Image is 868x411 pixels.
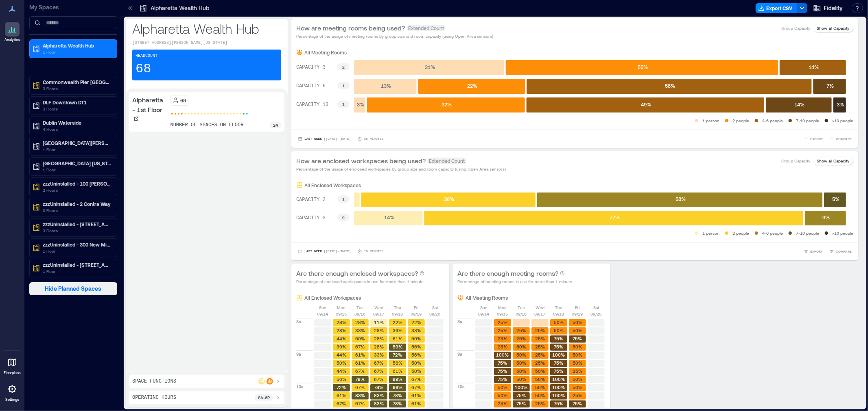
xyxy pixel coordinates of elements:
p: >10 people [832,230,853,236]
p: Mon [337,304,346,311]
text: 56% [411,352,421,357]
text: 50% [554,328,564,333]
text: 28% [337,320,346,325]
p: Fri [575,304,580,311]
text: 58 % [676,196,686,202]
p: 1 Floor [43,146,111,153]
text: 72% [393,352,402,357]
p: 1 Floor [43,268,111,275]
text: 50% [516,352,526,357]
p: Commonwealth Pier [GEOGRAPHIC_DATA] [43,79,111,85]
text: 50% [573,328,582,333]
text: 78% [393,401,402,406]
p: All Enclosed Workspaces [304,294,361,301]
text: 100% [496,352,509,357]
text: 28% [355,320,365,325]
text: 50% [535,368,545,374]
p: 3 Floors [43,227,111,234]
p: DLF Downtown DT1 [43,99,111,106]
text: CAPACITY 13 [296,102,328,108]
p: Percentage of meeting rooms in use for more than 1 minute [457,278,572,285]
text: 50% [535,385,545,390]
p: Mon [498,304,507,311]
text: CAPACITY 3 [296,65,326,71]
p: Sat [593,304,599,311]
text: 25% [498,328,507,333]
text: 50% [573,344,582,349]
p: 09/16 [355,311,366,317]
text: 14 % [384,214,394,220]
text: 50% [337,360,346,366]
button: Hide Planned Spaces [29,282,117,295]
span: EXPORT [810,136,823,141]
p: zzzUninstalled - 100 [PERSON_NAME] [43,180,111,187]
text: 28% [337,328,346,333]
p: 8a [457,318,462,325]
text: 56% [393,360,402,366]
text: 25% [516,328,526,333]
p: 09/17 [374,311,385,317]
text: 50% [573,376,582,382]
text: 75% [554,401,564,406]
span: Hide Planned Spaces [45,285,102,293]
text: 28% [374,344,384,349]
button: Last Week |[DATE]-[DATE] [296,135,352,143]
p: Dublin Waterside [43,119,111,126]
text: 50% [573,352,582,357]
text: 55 % [638,64,648,70]
p: zzzUninstalled - 300 New Millennium [43,241,111,248]
p: Thu [555,304,562,311]
text: 75% [517,401,526,406]
button: COMPARE [828,135,853,143]
p: Tue [356,304,364,311]
text: 49 % [641,102,651,107]
p: 09/19 [572,311,583,317]
text: 28% [374,336,384,341]
text: 75% [554,360,564,366]
text: 32 % [442,102,452,107]
text: 61% [355,352,365,357]
p: zzzUninstalled - [STREET_ADDRESS][US_STATE] [43,262,111,268]
text: 100% [553,385,565,390]
p: number of spaces on floor [171,122,244,128]
text: 25% [535,401,545,406]
text: 25% [535,328,545,333]
p: 10a [296,383,304,390]
p: >10 people [832,117,853,124]
text: 44% [337,336,346,341]
text: 22% [393,320,402,325]
text: 50% [535,376,545,382]
button: Export CSV [756,3,797,13]
p: Analytics [4,37,20,42]
p: Are there enough meeting rooms? [457,268,558,278]
span: COMPARE [836,136,852,141]
text: 75% [554,336,564,341]
text: 89% [393,344,402,349]
p: Fri [414,304,419,311]
text: 22% [411,320,421,325]
a: Analytics [2,19,22,45]
p: 2 people [732,117,749,124]
p: 2 Floors [43,187,111,193]
text: 44% [337,368,346,374]
text: 78% [356,376,365,382]
p: 68 [181,97,186,104]
p: Alpharetta - 1st Floor [132,95,167,115]
p: 0 Floors [43,207,111,214]
p: Are there enough enclosed workspaces? [296,268,418,278]
p: 9a [296,351,301,357]
text: 9 % [823,214,830,220]
p: 09/15 [497,311,508,317]
text: 50% [516,368,526,374]
text: 72% [337,385,346,390]
p: 09/18 [392,311,403,317]
p: 8a - 6p [258,394,270,401]
text: 75% [498,360,507,366]
button: EXPORT [802,247,824,255]
text: 25% [535,336,545,341]
p: 1 person [702,117,719,124]
p: Percentage of enclosed workspaces in use for more than 1 minute [296,278,424,285]
p: How are meeting rooms being used? [296,23,405,33]
text: 7 % [827,83,834,89]
text: 67% [412,385,421,390]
